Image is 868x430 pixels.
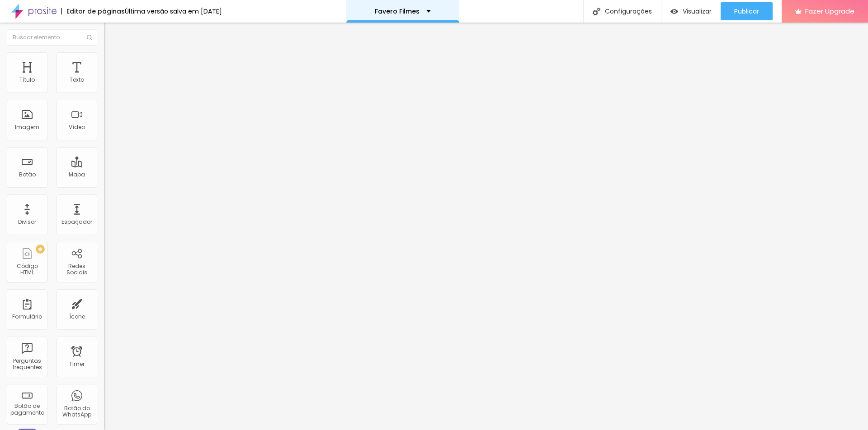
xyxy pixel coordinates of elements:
[61,219,92,225] div: Espaçador
[69,361,85,367] div: Timer
[59,263,94,276] div: Redes Sociais
[19,171,36,178] div: Botão
[9,358,45,371] div: Perguntas frequentes
[15,124,39,130] div: Imagem
[593,8,600,15] img: Icone
[69,314,85,320] div: Ícone
[721,2,773,20] button: Publicar
[805,7,854,15] span: Fazer Upgrade
[18,219,36,225] div: Divisor
[683,8,712,15] span: Visualizar
[9,263,45,276] div: Código HTML
[70,77,84,83] div: Texto
[375,8,420,14] p: Favero Filmes
[69,124,85,130] div: Vídeo
[69,171,85,178] div: Mapa
[670,8,678,15] img: view-1.svg
[19,77,35,83] div: Título
[9,403,45,416] div: Botão de pagamento
[661,2,721,20] button: Visualizar
[87,35,92,40] img: Icone
[59,405,94,418] div: Botão do WhatsApp
[125,8,222,14] div: Última versão salva em [DATE]
[61,8,125,14] div: Editor de páginas
[12,314,42,320] div: Formulário
[7,29,97,46] input: Buscar elemento
[734,8,759,15] span: Publicar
